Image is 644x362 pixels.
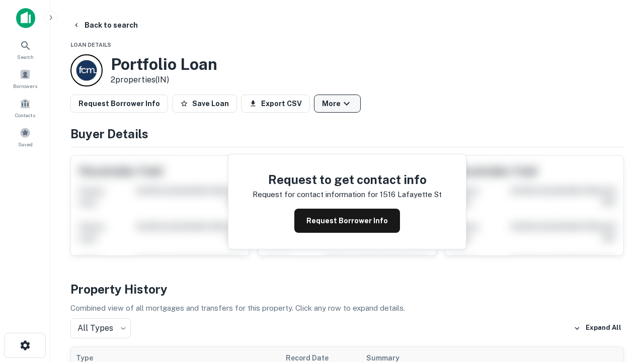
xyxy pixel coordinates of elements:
p: Request for contact information for [253,189,378,201]
a: Search [3,36,47,63]
span: Saved [18,140,33,148]
img: capitalize-icon.png [16,8,35,28]
button: Back to search [68,16,142,34]
iframe: Chat Widget [594,249,644,298]
p: 2 properties (IN) [111,74,217,86]
button: Export CSV [241,95,310,113]
span: Search [17,53,34,61]
span: Loan Details [70,42,111,48]
h4: Buyer Details [70,125,624,143]
button: Request Borrower Info [294,209,400,233]
div: All Types [70,318,131,338]
span: Contacts [15,111,35,119]
a: Saved [3,123,47,150]
h3: Portfolio Loan [111,55,217,74]
button: Request Borrower Info [70,95,168,113]
h4: Property History [70,280,624,298]
span: Borrowers [13,82,37,90]
a: Contacts [3,94,47,121]
a: Borrowers [3,65,47,92]
h4: Request to get contact info [253,170,442,189]
button: Expand All [571,321,624,336]
button: More [314,95,361,113]
button: Save Loan [172,95,237,113]
p: 1516 lafayette st [380,189,442,201]
p: Combined view of all mortgages and transfers for this property. Click any row to expand details. [70,302,624,314]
